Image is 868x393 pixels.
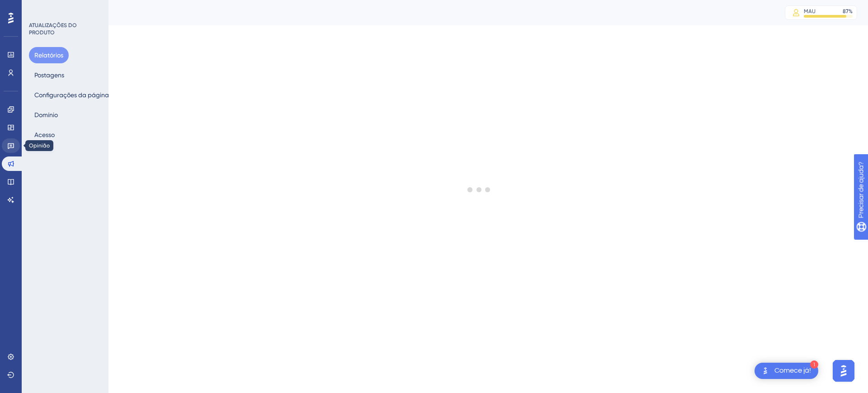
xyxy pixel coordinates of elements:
iframe: Iniciador do Assistente de IA do UserGuiding [830,357,857,384]
font: Comece já! [774,367,811,374]
button: Domínio [29,107,63,123]
font: % [849,8,853,14]
div: Abra a lista de verificação Comece!, módulos restantes: 1 [755,363,818,379]
font: ATUALIZAÇÕES DO PRODUTO [29,22,77,36]
font: 1 [813,362,816,367]
font: 87 [843,8,849,14]
font: Domínio [34,111,58,118]
font: MAU [804,8,816,14]
button: Relatórios [29,47,69,63]
img: imagem-do-lançador-texto-alternativo [760,365,771,376]
button: Postagens [29,67,70,83]
button: Acesso [29,127,60,143]
button: Configurações da página [29,87,114,103]
font: Postagens [34,71,64,79]
font: Configurações da página [34,91,109,99]
font: Relatórios [34,52,63,59]
font: Precisar de ajuda? [21,4,78,11]
font: Acesso [34,131,55,138]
